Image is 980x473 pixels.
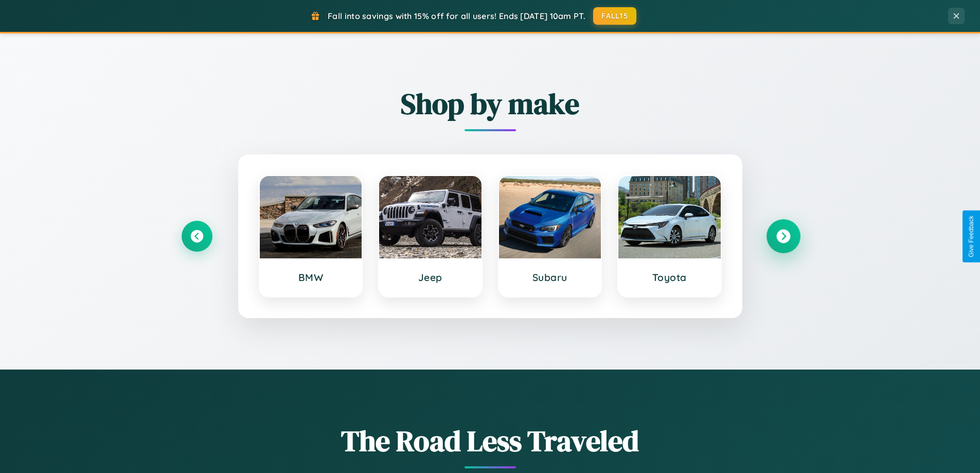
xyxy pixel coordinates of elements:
[629,271,710,284] h3: Toyota
[182,421,799,461] h1: The Road Less Traveled
[270,271,352,284] h3: BMW
[328,11,585,21] span: Fall into savings with 15% off for all users! Ends [DATE] 10am PT.
[593,7,636,25] button: FALL15
[509,271,591,284] h3: Subaru
[182,84,799,124] h2: Shop by make
[968,216,975,257] div: Give Feedback
[389,271,471,284] h3: Jeep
